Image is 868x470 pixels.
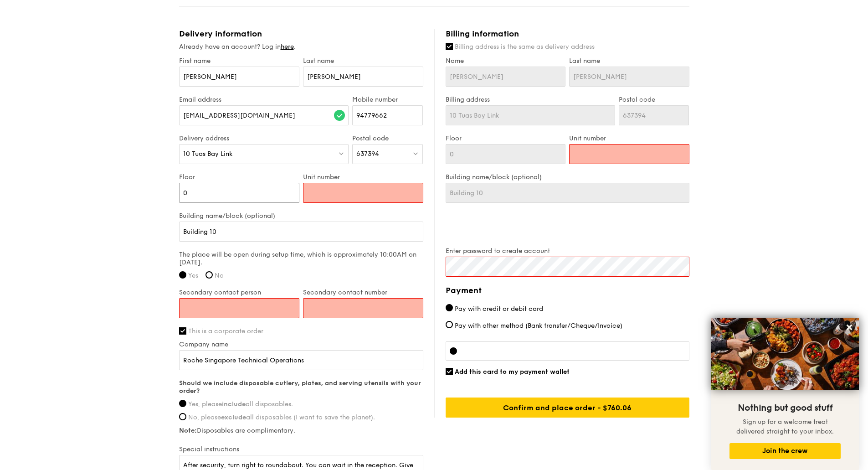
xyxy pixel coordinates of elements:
strong: Should we include disposable cutlery, plates, and serving utensils with your order? [179,379,421,395]
span: No, please all disposables (I want to save the planet). [188,413,375,421]
label: Postal code [352,134,423,142]
label: Unit number [569,134,689,142]
button: Close [842,320,857,335]
label: Delivery address [179,134,349,142]
label: Postal code [619,96,689,103]
span: Add this card to my payment wallet [455,368,570,376]
label: Unit number [303,173,423,181]
img: DSC07876-Edit02-Large.jpeg [711,318,859,390]
span: Billing address is the same as delivery address [455,43,595,51]
label: Disposables are complimentary. [179,427,423,434]
label: Special instructions [179,445,423,453]
span: Billing information [446,29,519,39]
input: Yes, pleaseincludeall disposables. [179,400,186,407]
input: Confirm and place order - $760.06 [446,398,689,418]
label: Billing address [446,96,615,103]
input: No, pleaseexcludeall disposables (I want to save the planet). [179,413,186,420]
input: This is a corporate order [179,327,186,335]
input: Yes [179,271,186,279]
input: No [205,271,213,279]
span: Yes [188,272,198,279]
img: icon-dropdown.fa26e9f9.svg [338,150,344,157]
iframe: Secure card payment input frame [464,347,685,355]
span: Pay with other method (Bank transfer/Cheque/Invoice) [455,322,622,330]
strong: exclude [221,413,246,421]
h4: Payment [446,284,689,297]
label: Floor [179,173,299,181]
label: The place will be open during setup time, which is approximately 10:00AM on [DATE]. [179,251,423,266]
span: Sign up for a welcome treat delivered straight to your inbox. [736,418,834,435]
label: Secondary contact person [179,289,299,296]
span: 10 Tuas Bay Link [183,150,232,158]
a: here [281,43,294,51]
label: Mobile number [352,96,423,103]
label: Last name [569,57,689,65]
label: Building name/block (optional) [446,173,689,181]
span: Delivery information [179,29,262,39]
label: Company name [179,341,423,348]
label: Enter password to create account [446,247,689,255]
input: Pay with credit or debit card [446,304,453,311]
div: Already have an account? Log in . [179,42,423,52]
label: Email address [179,96,349,103]
button: Join the crew [729,443,841,459]
label: Secondary contact number [303,289,423,296]
label: Floor [446,134,566,142]
label: First name [179,57,299,65]
strong: include [222,400,246,408]
label: Last name [303,57,423,65]
span: No [215,272,224,279]
input: Pay with other method (Bank transfer/Cheque/Invoice) [446,321,453,328]
span: Yes, please all disposables. [188,400,293,408]
label: Name [446,57,566,65]
strong: Note: [179,427,197,434]
img: icon-dropdown.fa26e9f9.svg [412,150,419,157]
label: Building name/block (optional) [179,212,423,220]
span: This is a corporate order [188,327,263,335]
span: 637394 [356,150,379,158]
input: Billing address is the same as delivery address [446,43,453,50]
span: Pay with credit or debit card [455,305,543,313]
span: Nothing but good stuff [738,403,832,413]
img: icon-success.f839ccf9.svg [334,110,345,121]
